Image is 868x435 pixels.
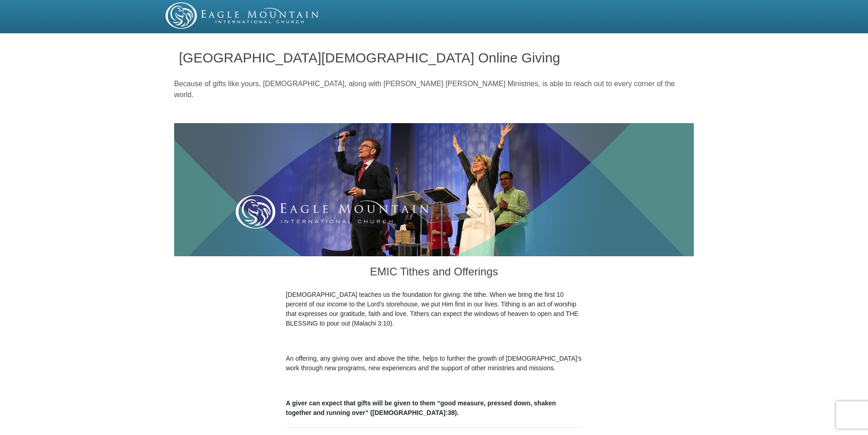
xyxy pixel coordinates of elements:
[286,290,582,328] p: [DEMOGRAPHIC_DATA] teaches us the foundation for giving: the tithe. When we bring the first 10 pe...
[165,2,320,29] img: EMIC
[286,354,582,373] p: An offering, any giving over and above the tithe, helps to further the growth of [DEMOGRAPHIC_DAT...
[286,399,556,416] b: A giver can expect that gifts will be given to them “good measure, pressed down, shaken together ...
[179,50,689,65] h1: [GEOGRAPHIC_DATA][DEMOGRAPHIC_DATA] Online Giving
[174,78,694,100] p: Because of gifts like yours, [DEMOGRAPHIC_DATA], along with [PERSON_NAME] [PERSON_NAME] Ministrie...
[286,256,582,290] h3: EMIC Tithes and Offerings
